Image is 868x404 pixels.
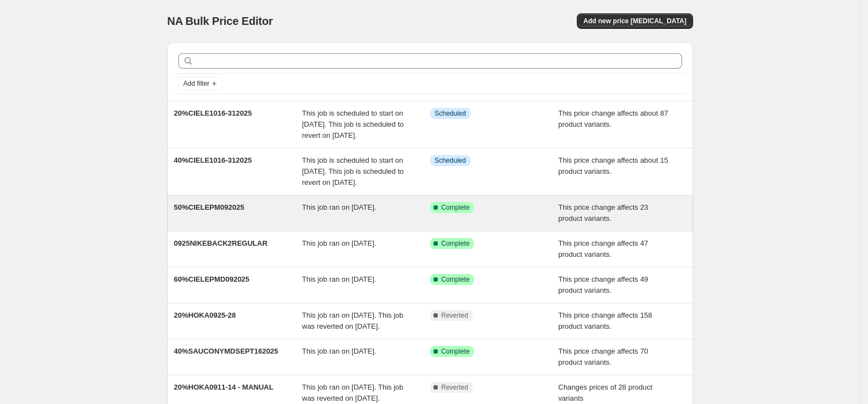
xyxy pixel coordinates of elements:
span: 20%HOKA0911-14 - MANUAL [174,383,273,391]
span: 0925NIKEBACK2REGULAR [174,239,267,247]
span: This price change affects 49 product variants. [559,275,648,294]
span: This job ran on [DATE]. [302,275,376,283]
span: Add new price [MEDICAL_DATA] [583,17,686,25]
span: Complete [441,239,469,248]
span: 60%CIELEPMD092025 [174,275,250,283]
span: This job is scheduled to start on [DATE]. This job is scheduled to revert on [DATE]. [302,109,404,139]
span: This price change affects about 87 product variants. [559,109,669,128]
span: This job ran on [DATE]. This job was reverted on [DATE]. [302,311,404,330]
span: Complete [441,347,469,356]
span: 20%CIELE1016-312025 [174,109,252,117]
span: Reverted [441,383,468,392]
span: Complete [441,203,469,212]
span: 40%CIELE1016-312025 [174,156,252,164]
span: Scheduled [435,156,466,165]
span: This price change affects 70 product variants. [559,347,648,366]
span: Add filter [183,79,209,88]
span: 50%CIELEPM092025 [174,203,244,211]
span: This price change affects 47 product variants. [559,239,648,258]
span: Changes prices of 28 product variants [559,383,653,402]
span: 40%SAUCONYMDSEPT162025 [174,347,278,355]
span: This price change affects about 15 product variants. [559,156,669,175]
span: This price change affects 158 product variants. [559,311,653,330]
span: This job ran on [DATE]. [302,347,376,355]
span: 20%HOKA0925-28 [174,311,236,319]
span: NA Bulk Price Editor [167,15,273,27]
span: Complete [441,275,469,284]
span: This job ran on [DATE]. This job was reverted on [DATE]. [302,383,404,402]
span: This price change affects 23 product variants. [559,203,648,222]
button: Add filter [178,77,223,90]
span: Scheduled [435,109,466,118]
button: Add new price [MEDICAL_DATA] [577,13,693,29]
span: This job ran on [DATE]. [302,239,376,247]
span: Reverted [441,311,468,320]
span: This job is scheduled to start on [DATE]. This job is scheduled to revert on [DATE]. [302,156,404,187]
span: This job ran on [DATE]. [302,203,376,211]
